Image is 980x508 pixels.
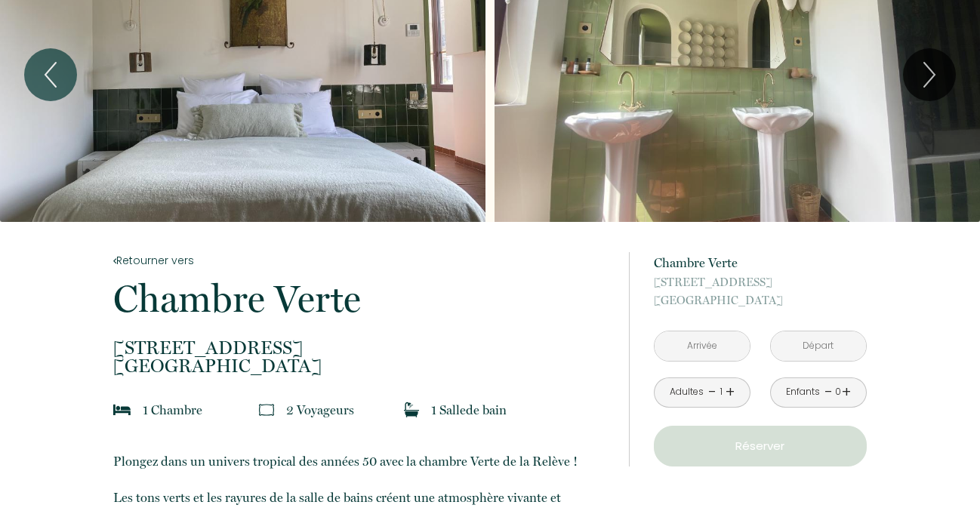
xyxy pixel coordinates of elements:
input: Arrivée [655,331,750,361]
p: 1 Chambre [143,399,202,420]
p: Réserver [659,437,861,455]
div: Enfants [786,385,820,399]
p: [GEOGRAPHIC_DATA] [654,273,867,309]
button: Réserver [654,426,867,466]
p: 1 Salle de bain [431,399,507,420]
p: Chambre Verte [654,252,867,273]
a: Retourner vers [113,252,609,269]
p: Plongez dans un univers tropical des années 50 avec la chambre Verte de la Relève ! [113,451,609,472]
p: [GEOGRAPHIC_DATA] [113,339,609,375]
img: guests [259,402,274,417]
a: + [842,380,851,404]
span: s [349,402,354,417]
span: [STREET_ADDRESS] [113,339,609,357]
div: 1 [717,385,725,399]
input: Départ [771,331,866,361]
div: Adultes [670,385,704,399]
p: 2 Voyageur [286,399,354,420]
span: [STREET_ADDRESS] [654,273,867,291]
p: Chambre Verte [113,280,609,318]
a: + [726,380,735,404]
button: Previous [24,48,77,101]
a: - [708,380,717,404]
button: Next [903,48,956,101]
a: - [824,380,833,404]
div: 0 [834,385,842,399]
